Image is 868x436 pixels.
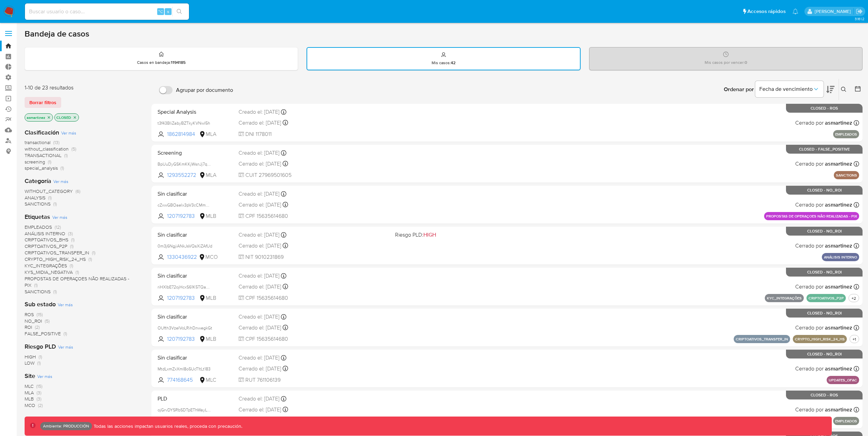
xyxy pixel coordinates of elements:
span: ⌥ [158,8,163,15]
p: Ambiente: PRODUCCIÓN [43,425,89,427]
p: leidy.martinez@mercadolibre.com.co [815,8,853,15]
a: Salir [856,8,863,15]
p: Todas las acciones impactan usuarios reales, proceda con precaución. [92,423,242,430]
span: s [167,8,169,15]
a: Notificaciones [792,9,798,14]
button: search-icon [172,7,186,16]
span: Accesos rápidos [747,8,786,15]
input: Buscar usuario o caso... [25,7,189,16]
